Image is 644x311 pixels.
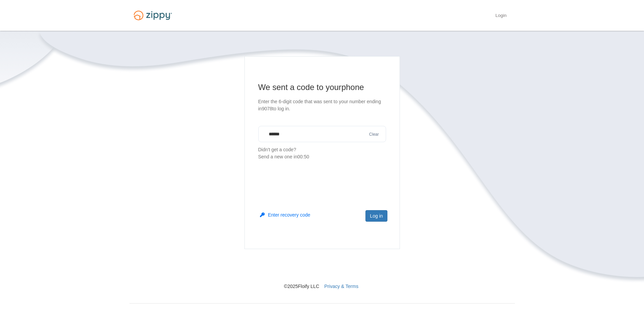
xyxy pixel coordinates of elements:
[258,146,386,160] p: Didn't get a code?
[324,284,358,289] a: Privacy & Terms
[129,7,176,23] img: Logo
[258,153,386,160] div: Send a new one in 00:50
[260,212,310,218] button: Enter recovery code
[258,82,386,93] h1: We sent a code to your phone
[258,98,386,112] p: Enter the 6-digit code that was sent to your number ending in 9078 to log in.
[367,131,381,138] button: Clear
[129,249,515,290] nav: © 2025 Floify LLC
[495,13,506,20] a: Login
[365,210,387,222] button: Log in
